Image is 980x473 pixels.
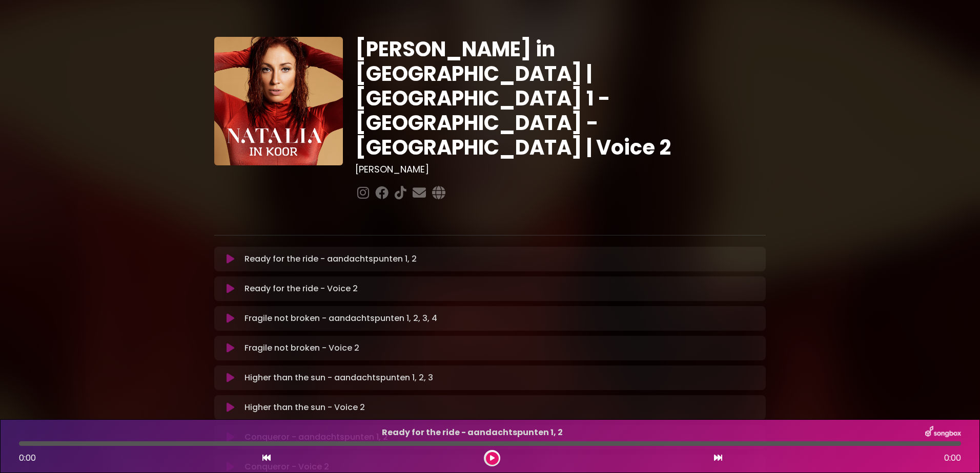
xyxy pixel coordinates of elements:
h3: [PERSON_NAME] [355,164,766,175]
p: Higher than the sun - aandachtspunten 1, 2, 3 [244,372,760,384]
p: Ready for the ride - Voice 2 [244,283,760,295]
img: YTVS25JmS9CLUqXqkEhs [214,37,343,165]
p: Fragile not broken - aandachtspunten 1, 2, 3, 4 [244,312,760,325]
h1: [PERSON_NAME] in [GEOGRAPHIC_DATA] | [GEOGRAPHIC_DATA] 1 - [GEOGRAPHIC_DATA] - [GEOGRAPHIC_DATA] ... [355,37,766,160]
span: 0:00 [944,452,961,464]
p: Higher than the sun - Voice 2 [244,401,760,414]
p: Fragile not broken - Voice 2 [244,342,760,354]
img: songbox-logo-white.png [925,426,961,439]
span: 0:00 [19,452,36,464]
p: Ready for the ride - aandachtspunten 1, 2 [244,253,760,265]
p: Ready for the ride - aandachtspunten 1, 2 [19,426,925,439]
